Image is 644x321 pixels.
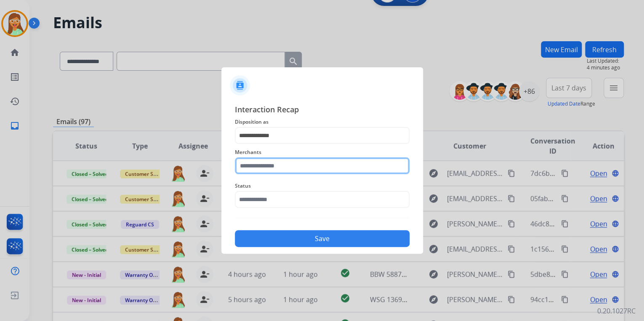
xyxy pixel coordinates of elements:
button: Save [235,230,410,247]
span: Disposition as [235,117,410,127]
span: Interaction Recap [235,103,410,117]
span: Status [235,181,410,191]
img: contact-recap-line.svg [235,218,410,218]
span: Merchants [235,147,410,157]
p: 0.20.1027RC [597,306,636,316]
img: contactIcon [230,75,250,96]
